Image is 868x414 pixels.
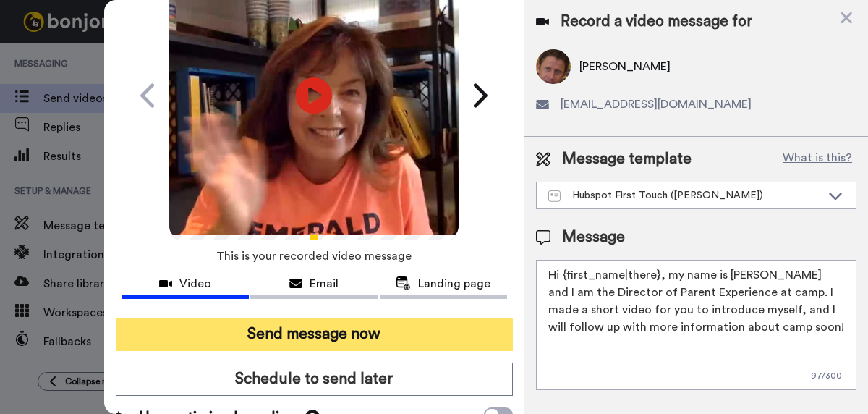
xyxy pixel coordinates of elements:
[561,96,752,113] span: [EMAIL_ADDRESS][DOMAIN_NAME]
[310,275,339,292] span: Email
[179,275,211,292] span: Video
[548,190,561,202] img: Message-temps.svg
[116,363,513,396] button: Schedule to send later
[216,240,412,272] span: This is your recorded video message
[536,260,856,390] textarea: Hi {first_name|there}, my name is [PERSON_NAME] and I am the Director of Parent Experience at cam...
[778,148,856,170] button: What is this?
[562,148,692,170] span: Message template
[418,275,490,292] span: Landing page
[116,318,513,351] button: Send message now
[562,227,625,248] span: Message
[548,188,821,203] div: Hubspot First Touch ([PERSON_NAME])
